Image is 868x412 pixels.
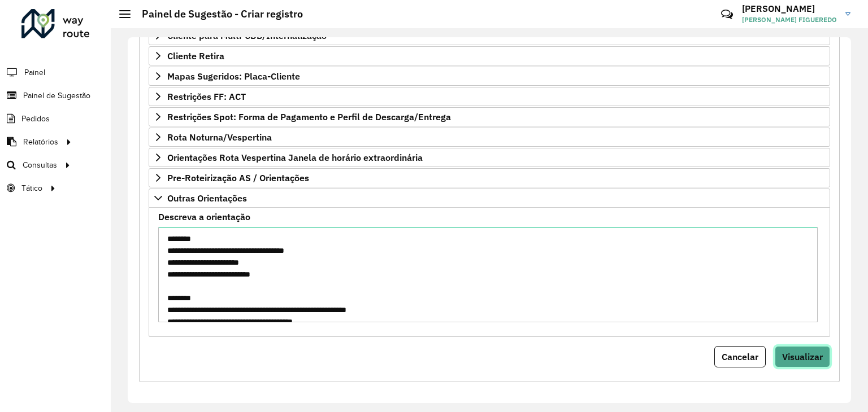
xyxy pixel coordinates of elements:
[714,346,766,367] button: Cancelar
[167,133,272,142] span: Rota Noturna/Vespertina
[131,8,303,20] h2: Painel de Sugestão - Criar registro
[742,15,837,25] span: [PERSON_NAME] FIGUEREDO
[23,136,58,148] span: Relatórios
[158,210,250,223] label: Descreva a orientação
[742,3,837,14] h3: [PERSON_NAME]
[149,128,830,147] a: Rota Noturna/Vespertina
[149,87,830,106] a: Restrições FF: ACT
[722,351,758,362] span: Cancelar
[21,113,50,125] span: Pedidos
[167,153,423,162] span: Orientações Rota Vespertina Janela de horário extraordinária
[23,90,90,102] span: Painel de Sugestão
[167,112,451,121] span: Restrições Spot: Forma de Pagamento e Perfil de Descarga/Entrega
[149,107,830,126] a: Restrições Spot: Forma de Pagamento e Perfil de Descarga/Entrega
[167,31,327,40] span: Cliente para Multi-CDD/Internalização
[782,351,823,362] span: Visualizar
[149,148,830,167] a: Orientações Rota Vespertina Janela de horário extraordinária
[24,67,45,78] span: Painel
[167,194,247,203] span: Outras Orientações
[167,92,246,101] span: Restrições FF: ACT
[149,168,830,187] a: Pre-Roteirização AS / Orientações
[167,173,309,182] span: Pre-Roteirização AS / Orientações
[149,189,830,208] a: Outras Orientações
[23,159,57,171] span: Consultas
[715,2,739,27] a: Contato Rápido
[149,67,830,86] a: Mapas Sugeridos: Placa-Cliente
[775,346,830,367] button: Visualizar
[149,208,830,337] div: Outras Orientações
[167,72,300,81] span: Mapas Sugeridos: Placa-Cliente
[149,46,830,65] a: Cliente Retira
[21,182,42,194] span: Tático
[167,51,224,60] span: Cliente Retira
